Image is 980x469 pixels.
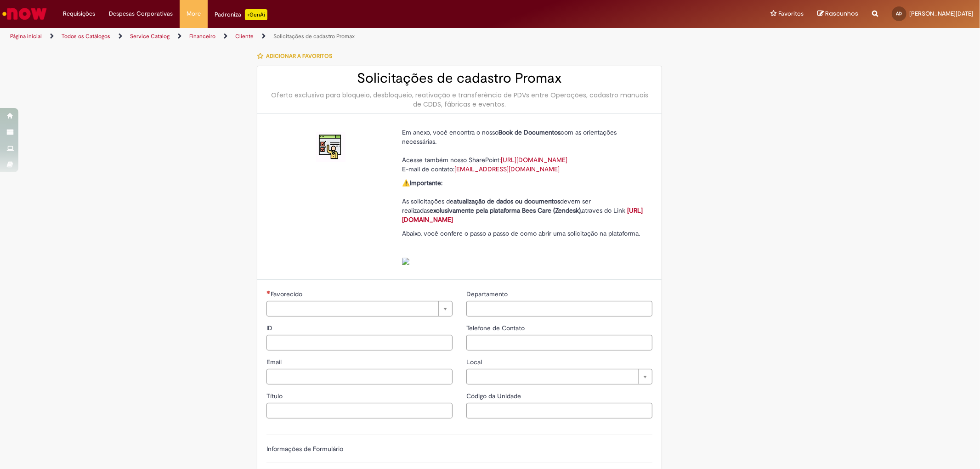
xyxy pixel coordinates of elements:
strong: exclusivamente pela plataforma Bees Care (Zendesk), [430,206,582,215]
a: Financeiro [189,33,215,40]
a: [URL][DOMAIN_NAME] [402,206,643,224]
a: [EMAIL_ADDRESS][DOMAIN_NAME] [454,165,560,173]
span: More [187,9,201,18]
a: Limpar campo Favorecido [266,301,453,316]
span: Despesas Corporativas [109,9,173,18]
span: Rascunhos [825,9,858,18]
span: Favoritos [778,9,804,18]
p: ⚠️ As solicitações de devem ser realizadas atraves do Link [402,178,646,224]
h2: Solicitações de cadastro Promax [266,71,652,86]
input: Código da Unidade [466,403,652,418]
a: Todos os Catálogos [62,33,110,40]
img: ServiceNow [1,5,48,23]
a: Cliente [235,33,254,40]
p: Em anexo, você encontra o nosso com as orientações necessárias. Acesse também nosso SharePoint: E... [402,128,646,174]
a: Service Catalog [130,33,170,40]
input: Email [266,369,453,384]
input: ID [266,335,453,350]
input: Departamento [466,301,652,316]
span: Local [466,358,484,366]
span: Código da Unidade [466,392,523,400]
img: Solicitações de cadastro Promax [316,132,346,162]
strong: atualização de dados ou documentos [453,197,560,205]
a: [URL][DOMAIN_NAME] [501,156,567,164]
span: AD [896,11,902,17]
p: Abaixo, você confere o passo a passo de como abrir uma solicitação na plataforma. [402,229,646,266]
div: Oferta exclusiva para bloqueio, desbloqueio, reativação e transferência de PDVs entre Operações, ... [266,90,652,109]
span: Necessários [266,290,271,294]
div: Padroniza [215,9,267,20]
span: ID [266,324,274,332]
strong: Importante: [410,179,442,187]
span: Título [266,392,284,400]
a: Limpar campo Local [466,369,652,384]
span: Email [266,358,283,366]
a: Página inicial [10,33,42,40]
strong: Book de Documentos [498,128,561,136]
span: Departamento [466,290,510,298]
label: Informações de Formulário [266,445,343,453]
span: Adicionar a Favoritos [266,52,332,60]
input: Telefone de Contato [466,335,652,350]
p: +GenAi [245,9,267,20]
span: [PERSON_NAME][DATE] [909,10,973,17]
img: sys_attachment.do [402,258,409,265]
ul: Trilhas de página [7,28,646,45]
a: Rascunhos [817,10,858,18]
span: Necessários - Favorecido [271,290,304,298]
input: Título [266,403,453,418]
button: Adicionar a Favoritos [257,46,337,66]
span: Telefone de Contato [466,324,527,332]
span: Requisições [63,9,95,18]
a: Solicitações de cadastro Promax [273,33,355,40]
